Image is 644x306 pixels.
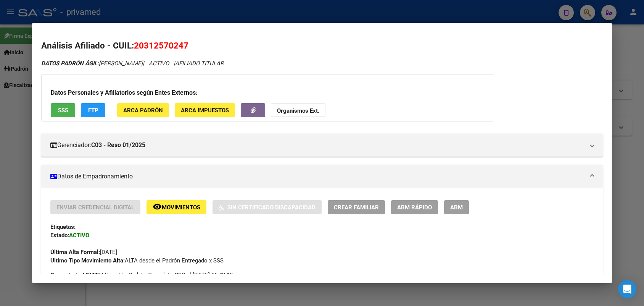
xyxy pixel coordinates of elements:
button: ARCA Padrón [117,103,169,117]
span: 20312570247 [134,40,188,50]
span: Sin Certificado Discapacidad [227,204,316,211]
h3: Datos Personales y Afiliatorios según Entes Externos: [51,88,484,97]
h2: Análisis Afiliado - CUIL: [41,39,602,52]
span: [PERSON_NAME] [41,60,143,67]
span: Movimientos [162,204,200,211]
button: Movimientos [147,200,206,214]
span: SSS [58,107,68,114]
strong: DATOS PADRÓN ÁGIL: [41,60,99,67]
span: AFILIADO TITULAR [175,60,224,67]
strong: Etiquetas: [50,223,76,230]
button: ARCA Impuestos [175,103,235,117]
button: ABM Rápido [391,200,438,214]
button: Organismos Ext. [271,103,325,117]
span: FTP [88,107,98,114]
span: Migración Padrón Completo SSS el [DATE] 15:43:18 [50,271,233,279]
span: ABM Rápido [397,204,432,211]
button: Enviar Credencial Digital [50,200,140,214]
mat-panel-title: Gerenciador: [50,141,584,150]
span: ARCA Impuestos [181,107,229,114]
span: ALTA desde el Padrón Entregado x SSS [50,257,224,264]
span: ARCA Padrón [123,107,163,114]
span: ABM [450,204,463,211]
button: SSS [51,103,75,117]
button: Crear Familiar [328,200,385,214]
strong: Comentario ADMIN: [50,272,101,278]
mat-panel-title: Datos de Empadronamiento [50,172,584,181]
i: | ACTIVO | [41,60,224,67]
span: Crear Familiar [334,204,379,211]
strong: Estado: [50,232,69,239]
strong: Organismos Ext. [277,107,319,114]
mat-icon: remove_red_eye [153,202,162,211]
span: [DATE] [50,249,117,256]
button: Sin Certificado Discapacidad [213,200,322,214]
strong: Ultimo Tipo Movimiento Alta: [50,257,125,264]
span: Enviar Credencial Digital [56,204,134,211]
mat-expansion-panel-header: Datos de Empadronamiento [41,165,602,188]
button: FTP [81,103,105,117]
strong: Última Alta Formal: [50,249,100,256]
mat-expansion-panel-header: Gerenciador:C03 - Reso 01/2025 [41,134,602,157]
strong: C03 - Reso 01/2025 [91,141,145,150]
div: Open Intercom Messenger [618,280,636,298]
strong: ACTIVO [69,232,89,239]
button: ABM [444,200,469,214]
